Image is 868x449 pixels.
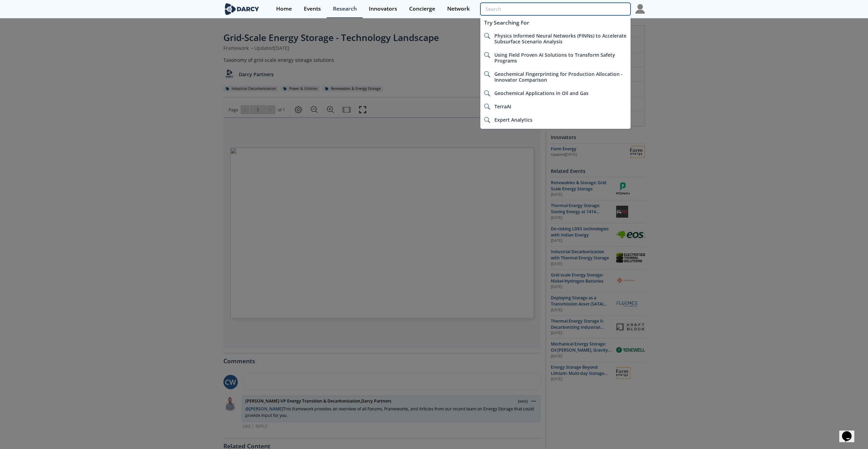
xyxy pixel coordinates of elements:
[484,90,490,96] img: icon
[484,104,490,110] img: icon
[369,6,397,12] div: Innovators
[635,4,645,14] img: Profile
[494,32,626,45] span: Physics Informed Neural Networks (PINNs) to Accelerate Subsurface Scenario Analysis
[494,52,615,64] span: Using Field Proven AI Solutions to Transform Safety Programs
[494,103,511,110] span: TerraAI
[484,71,490,77] img: icon
[447,6,470,12] div: Network
[839,422,861,442] iframe: chat widget
[333,6,357,12] div: Research
[494,117,532,123] span: Expert Analytics
[223,3,261,15] img: logo-wide.svg
[494,90,588,96] span: Geochemical Applications in Oil and Gas
[480,3,630,15] input: Advanced Search
[409,6,435,12] div: Concierge
[484,117,490,123] img: icon
[480,16,630,29] div: Try Searching For
[484,52,490,58] img: icon
[494,71,623,83] span: Geochemical Fingerprinting for Production Allocation - Innovator Comparison
[304,6,321,12] div: Events
[276,6,292,12] div: Home
[484,33,490,39] img: icon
